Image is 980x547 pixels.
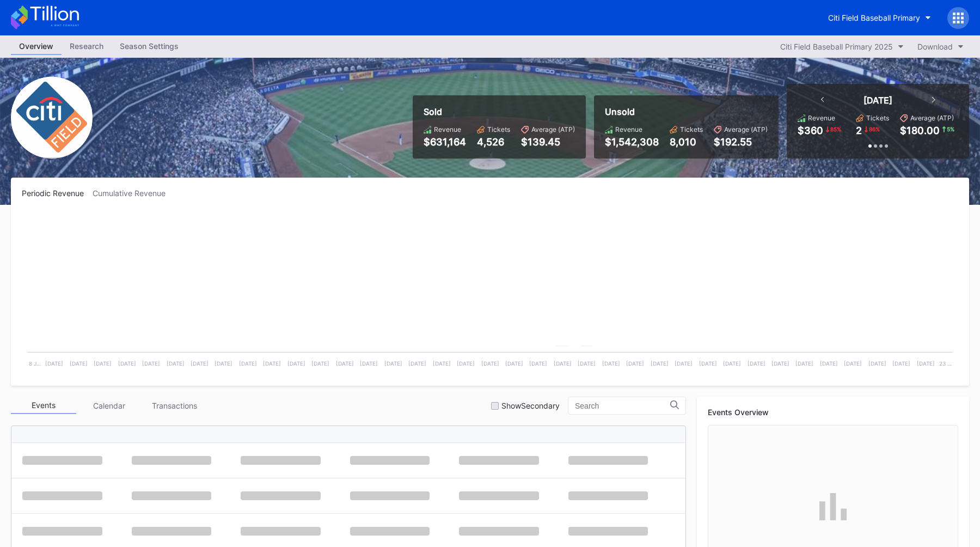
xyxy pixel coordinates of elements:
[670,136,703,148] div: 8,010
[912,39,969,54] button: Download
[408,360,426,367] text: [DATE]
[844,360,862,367] text: [DATE]
[900,125,940,136] div: $180.00
[11,38,62,55] a: Overview
[866,114,889,122] div: Tickets
[360,360,378,367] text: [DATE]
[118,360,136,367] text: [DATE]
[626,360,644,367] text: [DATE]
[808,114,835,122] div: Revenue
[724,125,768,133] div: Average (ATP)
[11,397,76,414] div: Events
[167,360,185,367] text: [DATE]
[22,189,93,198] div: Periodic Revenue
[142,360,160,367] text: [DATE]
[651,360,669,367] text: [DATE]
[798,125,823,136] div: $360
[22,211,958,375] svg: Chart title
[94,360,112,367] text: [DATE]
[142,397,207,414] div: Transactions
[820,8,939,28] button: Citi Field Baseball Primary
[505,360,523,367] text: [DATE]
[531,125,575,133] div: Average (ATP)
[112,38,187,55] a: Season Settings
[748,360,765,367] text: [DATE]
[45,360,63,367] text: [DATE]
[457,360,475,367] text: [DATE]
[575,402,670,410] input: Search
[605,136,659,148] div: $1,542,308
[605,106,768,117] div: Unsold
[215,360,232,367] text: [DATE]
[424,136,466,148] div: $631,164
[434,125,461,133] div: Revenue
[939,360,952,367] text: 23 …
[828,13,920,22] div: Citi Field Baseball Primary
[70,360,88,367] text: [DATE]
[892,360,910,367] text: [DATE]
[554,360,572,367] text: [DATE]
[578,360,596,367] text: [DATE]
[501,401,560,410] div: Show Secondary
[775,39,909,54] button: Citi Field Baseball Primary 2025
[723,360,741,367] text: [DATE]
[29,360,41,367] text: 8 J…
[191,360,209,367] text: [DATE]
[615,125,642,133] div: Revenue
[780,42,893,51] div: Citi Field Baseball Primary 2025
[675,360,693,367] text: [DATE]
[487,125,510,133] div: Tickets
[287,360,305,367] text: [DATE]
[699,360,717,367] text: [DATE]
[946,125,955,133] div: 5 %
[714,136,768,148] div: $192.55
[263,360,281,367] text: [DATE]
[384,360,402,367] text: [DATE]
[76,397,142,414] div: Calendar
[917,42,953,51] div: Download
[62,38,112,55] a: Research
[93,189,174,198] div: Cumulative Revenue
[62,38,112,54] div: Research
[112,38,187,54] div: Season Settings
[602,360,620,367] text: [DATE]
[863,95,892,106] div: [DATE]
[521,136,575,148] div: $139.45
[239,360,257,367] text: [DATE]
[829,125,842,133] div: 85 %
[868,125,881,133] div: 86 %
[917,360,935,367] text: [DATE]
[477,136,510,148] div: 4,526
[311,360,329,367] text: [DATE]
[910,114,954,122] div: Average (ATP)
[433,360,451,367] text: [DATE]
[856,125,862,136] div: 2
[708,408,958,417] div: Events Overview
[795,360,813,367] text: [DATE]
[529,360,547,367] text: [DATE]
[820,360,838,367] text: [DATE]
[481,360,499,367] text: [DATE]
[868,360,886,367] text: [DATE]
[11,77,93,159] img: Citi_Field_Baseball_Primary.png
[680,125,703,133] div: Tickets
[771,360,789,367] text: [DATE]
[336,360,354,367] text: [DATE]
[424,106,575,117] div: Sold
